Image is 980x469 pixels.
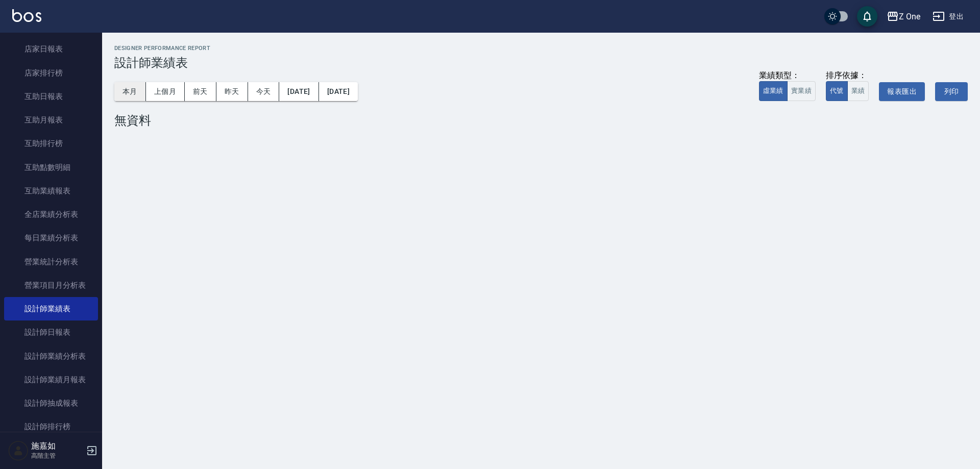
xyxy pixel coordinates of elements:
[826,81,848,101] button: 代號
[114,113,968,128] div: 無資料
[4,344,98,368] a: 設計師業績分析表
[4,61,98,85] a: 店家排行榜
[4,179,98,203] a: 互助業績報表
[759,70,816,81] div: 業績類型：
[4,132,98,155] a: 互助排行榜
[847,81,869,101] button: 業績
[826,70,869,81] div: 排序依據：
[319,82,358,101] button: [DATE]
[4,391,98,415] a: 設計師抽成報表
[4,85,98,108] a: 互助日報表
[4,368,98,391] a: 設計師業績月報表
[899,10,920,23] div: Z One
[4,203,98,226] a: 全店業績分析表
[185,82,216,101] button: 前天
[31,451,83,460] p: 高階主管
[12,9,41,22] img: Logo
[787,81,816,101] button: 實業績
[216,82,248,101] button: 昨天
[935,82,968,101] button: 列印
[114,45,968,52] h2: Designer Performance Report
[114,56,968,70] h3: 設計師業績表
[759,81,788,101] button: 虛業績
[857,6,877,27] button: save
[4,297,98,320] a: 設計師業績表
[4,37,98,61] a: 店家日報表
[114,82,146,101] button: 本月
[879,82,925,101] button: 報表匯出
[4,156,98,179] a: 互助點數明細
[8,440,29,461] img: Person
[279,82,318,101] button: [DATE]
[4,250,98,274] a: 營業統計分析表
[4,320,98,344] a: 設計師日報表
[4,108,98,132] a: 互助月報表
[4,415,98,438] a: 設計師排行榜
[248,82,280,101] button: 今天
[31,441,83,451] h5: 施嘉如
[928,7,968,26] button: 登出
[146,82,185,101] button: 上個月
[4,274,98,297] a: 營業項目月分析表
[883,6,924,27] button: Z One
[4,226,98,250] a: 每日業績分析表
